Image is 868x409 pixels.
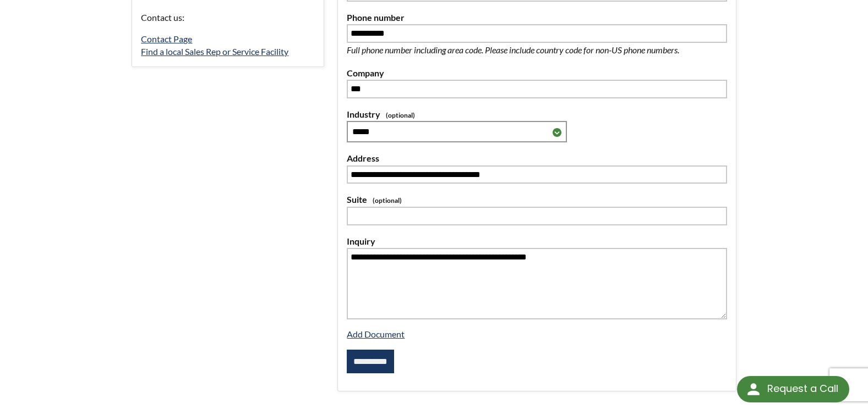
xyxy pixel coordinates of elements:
img: round button [745,380,762,398]
label: Suite [347,192,727,207]
div: Request a Call [767,376,838,401]
label: Phone number [347,10,727,25]
p: Full phone number including area code. Please include country code for non-US phone numbers. [347,43,716,57]
label: Inquiry [347,234,727,248]
div: Request a Call [737,376,849,402]
p: Contact us: [141,10,315,25]
a: Find a local Sales Rep or Service Facility [141,46,288,57]
a: Add Document [347,329,405,339]
label: Address [347,151,727,165]
label: Company [347,66,727,80]
label: Industry [347,107,727,121]
a: Contact Page [141,34,192,44]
